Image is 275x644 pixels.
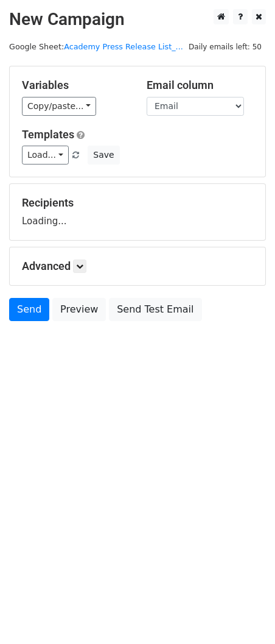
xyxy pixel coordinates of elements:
h2: New Campaign [9,9,266,30]
h5: Email column [147,79,253,92]
a: Send Test Email [109,298,201,321]
h5: Variables [22,79,128,92]
span: Daily emails left: 50 [184,40,266,54]
a: Send [9,298,49,321]
a: Load... [22,146,69,165]
h5: Recipients [22,196,253,210]
a: Copy/paste... [22,97,96,116]
a: Academy Press Release List_... [64,42,183,51]
div: Loading... [22,196,253,228]
h5: Advanced [22,260,253,273]
small: Google Sheet: [9,42,183,51]
a: Templates [22,128,74,141]
button: Save [88,146,119,165]
a: Daily emails left: 50 [184,42,266,51]
a: Preview [52,298,106,321]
